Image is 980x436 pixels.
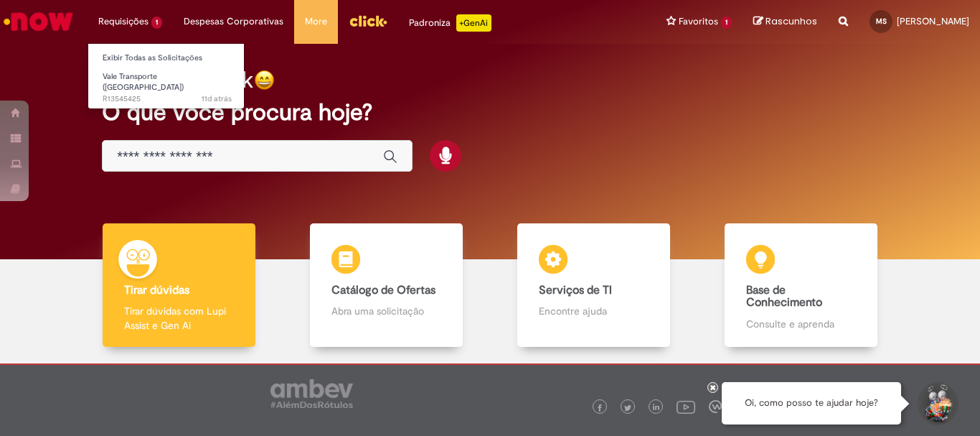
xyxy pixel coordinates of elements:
[202,93,232,104] span: 11d atrás
[539,283,612,297] b: Serviços de TI
[490,223,697,348] a: Serviços de TI Encontre ajuda
[722,382,901,425] div: Oi, como posso te ajudar hoje?
[765,14,817,28] span: Rascunhos
[679,14,718,29] span: Favoritos
[721,17,732,29] span: 1
[753,15,817,29] a: Rascunhos
[709,400,722,413] img: logo_footer_workplace.png
[596,404,603,412] img: logo_footer_facebook.png
[88,69,246,100] a: Aberto R13545425 : Vale Transporte (VT)
[88,50,246,66] a: Exibir Todas as Solicitações
[697,223,905,348] a: Base de Conhecimento Consulte e aprenda
[653,404,660,412] img: logo_footer_linkedin.png
[254,70,275,91] img: happy-face.png
[331,304,440,318] p: Abra uma solicitação
[876,17,887,26] span: MS
[624,404,631,412] img: logo_footer_twitter.png
[270,379,353,408] img: logo_footer_ambev_rotulo_gray.png
[283,223,490,348] a: Catálogo de Ofertas Abra uma solicitação
[103,93,232,105] span: R13545425
[677,397,695,416] img: logo_footer_youtube.png
[746,317,855,331] p: Consulte e aprenda
[103,71,184,93] span: Vale Transporte ([GEOGRAPHIC_DATA])
[184,14,283,29] span: Despesas Corporativas
[151,17,162,29] span: 1
[539,304,648,318] p: Encontre ajuda
[102,100,878,125] h2: O que você procura hoje?
[124,283,189,297] b: Tirar dúvidas
[202,93,232,104] time: 18/09/2025 00:36:11
[1,7,75,36] img: ServiceNow
[409,14,491,32] div: Padroniza
[88,43,245,109] ul: Requisições
[331,283,435,297] b: Catálogo de Ofertas
[305,14,327,29] span: More
[98,14,149,29] span: Requisições
[897,15,969,27] span: [PERSON_NAME]
[456,14,491,32] p: +GenAi
[746,283,822,310] b: Base de Conhecimento
[915,382,958,425] button: Iniciar Conversa de Suporte
[349,10,387,32] img: click_logo_yellow_360x200.png
[75,223,283,348] a: Tirar dúvidas Tirar dúvidas com Lupi Assist e Gen Ai
[124,304,233,333] p: Tirar dúvidas com Lupi Assist e Gen Ai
